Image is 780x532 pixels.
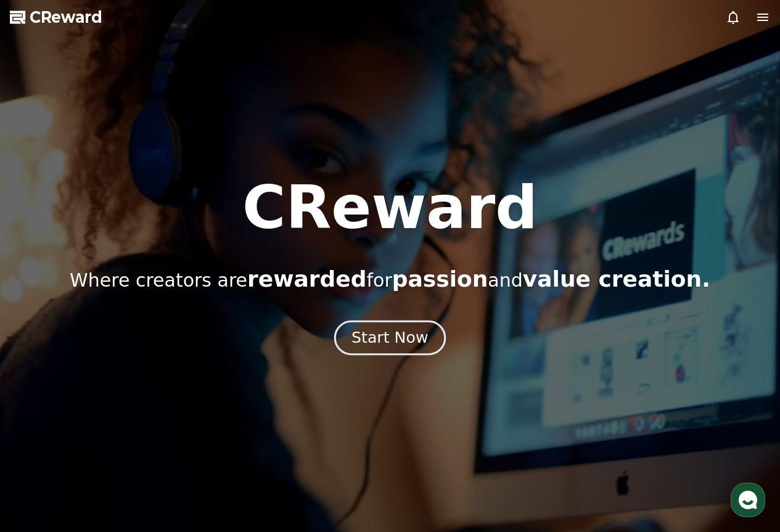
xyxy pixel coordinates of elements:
[31,409,53,419] span: Home
[183,409,213,419] span: Settings
[242,178,538,237] h1: CReward
[392,266,488,292] span: passion
[523,266,710,292] span: value creation.
[102,410,139,420] span: Messages
[337,334,443,345] a: Start Now
[4,391,81,422] a: Home
[30,7,102,27] span: CReward
[81,391,159,422] a: Messages
[10,7,102,27] a: CReward
[247,266,366,292] span: rewarded
[70,267,710,292] p: Where creators are for and
[351,327,428,348] div: Start Now
[334,320,446,355] button: Start Now
[159,391,237,422] a: Settings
